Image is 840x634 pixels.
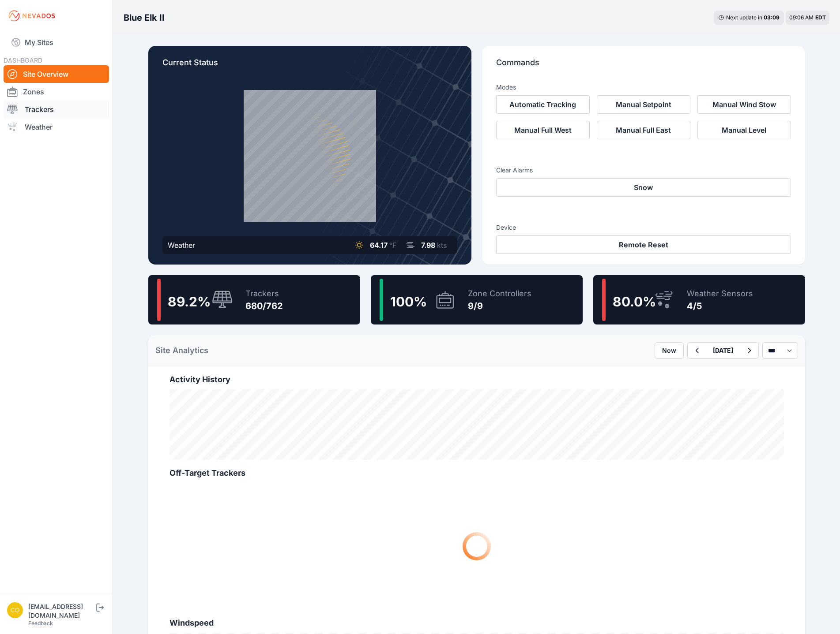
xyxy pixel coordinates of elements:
[170,467,784,479] h2: Off-Target Trackers
[148,275,360,324] a: 89.2%Trackers680/762
[496,223,791,232] h3: Device
[597,121,690,139] button: Manual Full East
[245,300,283,312] div: 680/762
[496,56,791,76] p: Commands
[168,294,211,310] span: 89.2 %
[468,300,531,312] div: 9/9
[421,241,435,250] span: 7.98
[28,620,53,627] a: Feedback
[496,166,791,175] h3: Clear Alarms
[789,14,814,21] span: 09:06 AM
[468,287,531,300] div: Zone Controllers
[4,56,42,64] span: DASHBOARD
[496,83,516,92] h3: Modes
[613,294,656,310] span: 80.0 %
[155,344,208,357] h2: Site Analytics
[168,240,195,250] div: Weather
[390,294,427,310] span: 100 %
[4,101,109,118] a: Trackers
[245,287,283,300] div: Trackers
[7,9,57,23] img: Nevados
[4,32,109,53] a: My Sites
[389,241,396,250] span: °F
[162,56,457,76] p: Current Status
[170,373,784,386] h2: Activity History
[370,241,388,250] span: 64.17
[4,118,109,136] a: Weather
[597,95,690,114] button: Manual Setpoint
[28,602,94,620] div: [EMAIL_ADDRESS][DOMAIN_NAME]
[655,342,684,359] button: Now
[593,275,805,324] a: 80.0%Weather Sensors4/5
[371,275,583,324] a: 100%Zone Controllers9/9
[437,241,447,250] span: kts
[496,121,590,139] button: Manual Full West
[4,83,109,101] a: Zones
[697,121,791,139] button: Manual Level
[124,11,165,24] h3: Blue Elk II
[687,287,753,300] div: Weather Sensors
[815,14,826,21] span: EDT
[496,95,590,114] button: Automatic Tracking
[764,14,780,21] div: 03 : 09
[726,14,762,21] span: Next update in
[496,235,791,254] button: Remote Reset
[7,602,23,618] img: controlroomoperator@invenergy.com
[706,343,740,358] button: [DATE]
[170,617,784,629] h2: Windspeed
[124,6,165,29] nav: Breadcrumb
[687,300,753,312] div: 4/5
[4,65,109,83] a: Site Overview
[697,95,791,114] button: Manual Wind Stow
[496,178,791,197] button: Snow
